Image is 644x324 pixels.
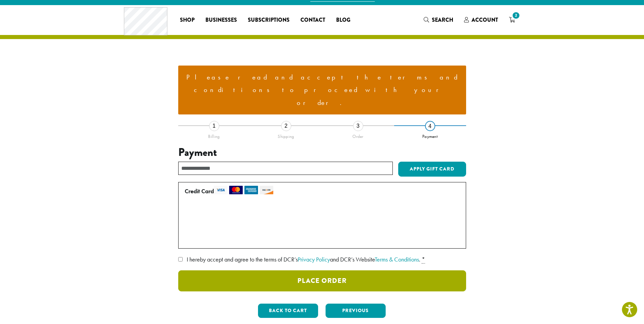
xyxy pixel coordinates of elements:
[178,257,183,262] input: I hereby accept and agree to the terms of DCR’sPrivacy Policyand DCR’s WebsiteTerms & Conditions. *
[209,121,219,131] div: 1
[432,16,453,24] span: Search
[184,71,461,109] li: Please read and accept the terms and conditions to proceed with your order.
[511,11,520,20] span: 2
[422,255,425,264] abbr: required
[425,121,435,131] div: 4
[398,162,466,177] button: Apply Gift Card
[322,131,394,139] div: Order
[178,131,250,139] div: Billing
[178,146,466,159] h3: Payment
[394,131,466,139] div: Payment
[353,121,363,131] div: 3
[178,270,466,291] button: Place Order
[185,186,457,197] label: Credit Card
[300,16,325,24] span: Contact
[187,255,420,263] span: I hereby accept and agree to the terms of DCR’s and DCR’s Website .
[250,131,322,139] div: Shipping
[260,186,273,194] img: discover
[229,186,243,194] img: mastercard
[205,16,237,24] span: Businesses
[174,15,200,25] a: Shop
[326,304,386,318] button: Previous
[244,186,258,194] img: amex
[418,14,459,25] a: Search
[214,186,227,194] img: visa
[336,16,350,24] span: Blog
[472,16,498,24] span: Account
[180,16,195,24] span: Shop
[281,121,291,131] div: 2
[298,255,330,263] a: Privacy Policy
[258,304,318,318] button: Back to cart
[248,16,290,24] span: Subscriptions
[375,255,419,263] a: Terms & Conditions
